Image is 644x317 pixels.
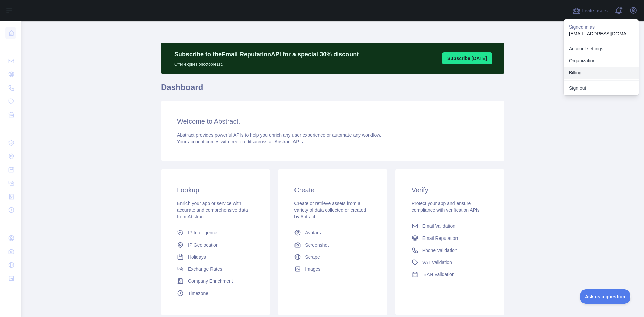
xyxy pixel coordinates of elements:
button: Sign out [563,82,639,94]
span: free credits [230,139,254,144]
span: Screenshot [305,242,329,248]
span: IP Intelligence [188,229,217,236]
p: Offer expires on octobre 1st. [174,59,359,67]
button: Billing [563,67,639,79]
a: Scrape [291,251,374,263]
span: Email Reputation [422,235,458,242]
h3: Lookup [177,185,254,195]
button: Invite users [571,5,609,16]
span: Enrich your app or service with accurate and comprehensive data from Abstract [177,201,248,219]
h3: Create [294,185,371,195]
p: [EMAIL_ADDRESS][DOMAIN_NAME] [569,30,633,37]
h1: Dashboard [161,82,504,98]
span: Images [305,266,320,272]
span: Email Validation [422,223,455,229]
a: Account settings [563,43,639,55]
button: Subscribe [DATE] [442,52,492,64]
a: Organization [563,55,639,67]
span: Avatars [305,229,321,236]
a: IBAN Validation [409,268,491,280]
span: Invite users [582,7,608,15]
span: Timezone [188,290,208,297]
div: ... [5,122,16,136]
a: Email Reputation [409,232,491,244]
span: Exchange Rates [188,266,222,272]
span: Company Enrichment [188,278,233,284]
a: Avatars [291,227,374,239]
a: Phone Validation [409,244,491,256]
p: Subscribe to the Email Reputation API for a special 30 % discount [174,50,359,59]
iframe: Toggle Customer Support [580,289,631,304]
span: VAT Validation [422,259,452,266]
span: IBAN Validation [422,271,455,278]
div: ... [5,40,16,54]
h3: Verify [412,185,488,195]
a: Company Enrichment [174,275,257,287]
h3: Welcome to Abstract. [177,117,488,126]
a: Images [291,263,374,275]
p: Signed in as [569,23,633,30]
a: VAT Validation [409,256,491,268]
a: IP Intelligence [174,227,257,239]
span: Protect your app and ensure compliance with verification APIs [412,201,480,213]
span: Phone Validation [422,247,458,254]
a: Holidays [174,251,257,263]
a: Screenshot [291,239,374,251]
span: IP Geolocation [188,242,219,248]
span: Scrape [305,254,320,260]
a: Exchange Rates [174,263,257,275]
span: Create or retrieve assets from a variety of data collected or created by Abtract [294,201,366,219]
a: Timezone [174,287,257,299]
a: IP Geolocation [174,239,257,251]
div: ... [5,217,16,231]
a: Email Validation [409,220,491,232]
span: Holidays [188,254,206,260]
span: Abstract provides powerful APIs to help you enrich any user experience or automate any workflow. [177,132,381,138]
span: Your account comes with across all Abstract APIs. [177,139,304,144]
